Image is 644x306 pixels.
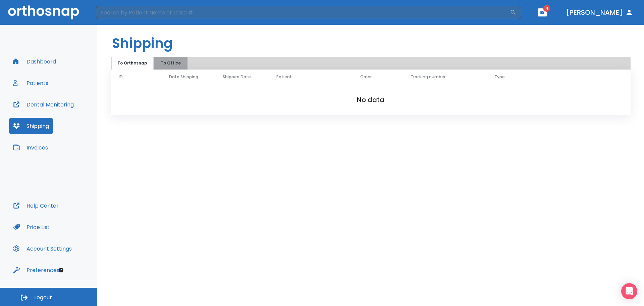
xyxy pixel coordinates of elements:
div: tabs [112,57,189,70]
span: 4 [543,5,550,12]
span: ID [119,74,123,80]
span: Type [494,74,505,80]
span: Shipped Date [223,74,251,80]
button: [PERSON_NAME] [563,6,636,18]
button: To Office [154,57,187,70]
input: Search by Patient Name or Case # [96,6,510,19]
span: Logout [34,294,52,301]
span: Date Shipping [169,74,198,80]
span: Order [360,74,372,80]
img: Orthosnap [8,5,79,19]
button: Shipping [9,118,53,134]
button: Preferences [9,262,63,278]
button: Dental Monitoring [9,96,78,113]
h1: Shipping [112,33,173,53]
button: Price List [9,219,54,235]
button: Invoices [9,139,52,156]
h2: No data [121,95,620,105]
button: To Orthosnap [112,57,153,70]
span: Patient [276,74,292,80]
div: Tooltip anchor [58,267,64,273]
span: Tracking number [411,74,445,80]
button: Patients [9,75,52,91]
button: Account Settings [9,241,76,257]
button: Dashboard [9,53,60,70]
div: Open Intercom Messenger [621,283,637,299]
button: Help Center [9,198,63,214]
